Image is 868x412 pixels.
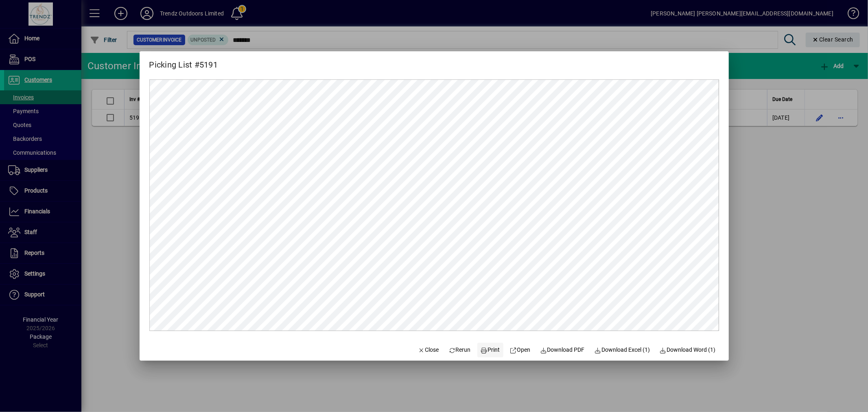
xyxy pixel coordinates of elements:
[660,346,716,354] span: Download Word (1)
[448,346,471,354] span: Rerun
[415,343,442,357] button: Close
[540,346,585,354] span: Download PDF
[656,343,719,357] button: Download Word (1)
[140,51,228,71] h2: Picking List #5191
[481,346,500,354] span: Print
[537,343,588,357] a: Download PDF
[418,346,439,354] span: Close
[591,343,654,357] button: Download Excel (1)
[510,346,531,354] span: Open
[507,343,534,357] a: Open
[595,346,650,354] span: Download Excel (1)
[477,343,503,357] button: Print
